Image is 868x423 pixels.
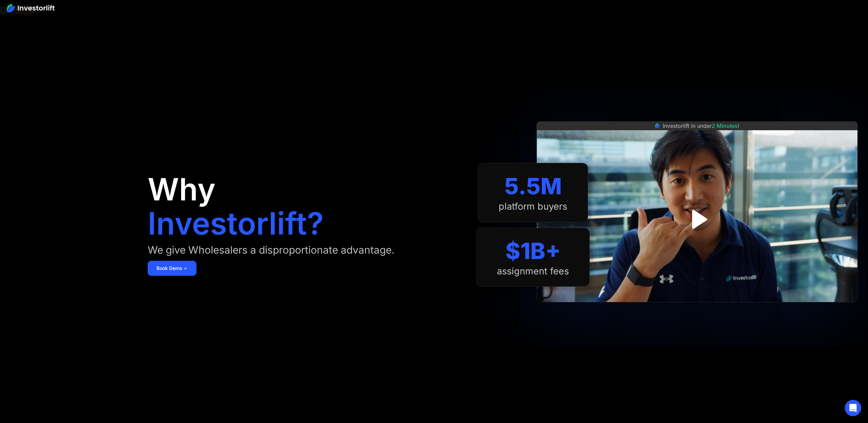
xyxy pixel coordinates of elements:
h1: Investorlift? [148,208,324,239]
div: $1B+ [505,238,561,265]
a: Book Demo ➢ [148,261,196,276]
div: Investorlift in under ! [663,122,739,130]
div: assignment fees [497,266,569,277]
div: platform buyers [499,201,567,212]
div: 5.5M [504,173,562,200]
span: 2 Minutes [712,122,738,129]
h1: Why [148,174,216,205]
iframe: Customer reviews powered by Trustpilot [646,306,748,314]
div: Open Intercom Messenger [845,400,861,416]
div: We give Wholesalers a disproportionate advantage. [148,244,395,255]
a: open lightbox [682,204,712,235]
